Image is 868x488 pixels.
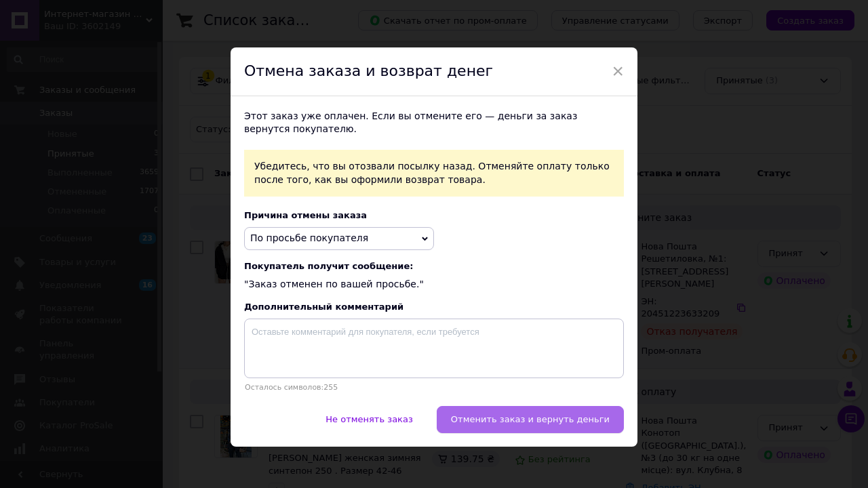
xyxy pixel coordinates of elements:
[244,210,624,220] div: Причина отмены заказа
[325,414,413,424] span: Не отменять заказ
[244,150,624,197] div: Убедитесь, что вы отозвали посылку назад. Отменяйте оплату только после того, как вы оформили воз...
[437,406,624,433] button: Отменить заказ и вернуть деньги
[612,60,624,83] span: ×
[311,406,427,433] button: Не отменять заказ
[244,261,624,291] div: "Заказ отменен по вашей просьбе."
[250,232,368,243] span: По просьбе покупателя
[244,261,624,271] span: Покупатель получит сообщение:
[451,414,610,424] span: Отменить заказ и вернуть деньги
[244,110,624,136] div: Этот заказ уже оплачен. Если вы отмените его — деньги за заказ вернутся покупателю.
[231,47,637,96] div: Отмена заказа и возврат денег
[244,302,624,312] div: Дополнительный комментарий
[244,383,624,392] div: Осталось символов: 255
